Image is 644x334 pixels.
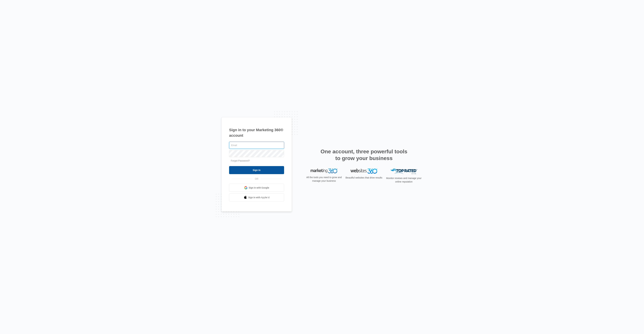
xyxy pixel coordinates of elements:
[351,169,377,173] img: Websites 360
[229,166,284,174] input: Sign In
[229,142,284,149] input: Email
[345,176,383,179] p: Beautiful websites that drive results
[231,159,250,162] a: Forgot Password?
[249,186,269,190] span: Sign in with Google
[229,193,284,201] a: Sign in with Apple Id
[311,169,337,173] img: Marketing 360
[253,177,261,181] span: OR
[390,169,417,174] img: Top Rated Local
[319,148,408,162] h2: One account, three powerful tools to grow your business
[229,184,284,192] a: Sign in with Google
[385,176,423,184] p: Monitor reviews and manage your online reputation
[248,196,270,199] span: Sign in with Apple Id
[229,127,284,138] h1: Sign in to your Marketing 360® account
[305,176,343,183] p: All the tools you need to grow and manage your business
